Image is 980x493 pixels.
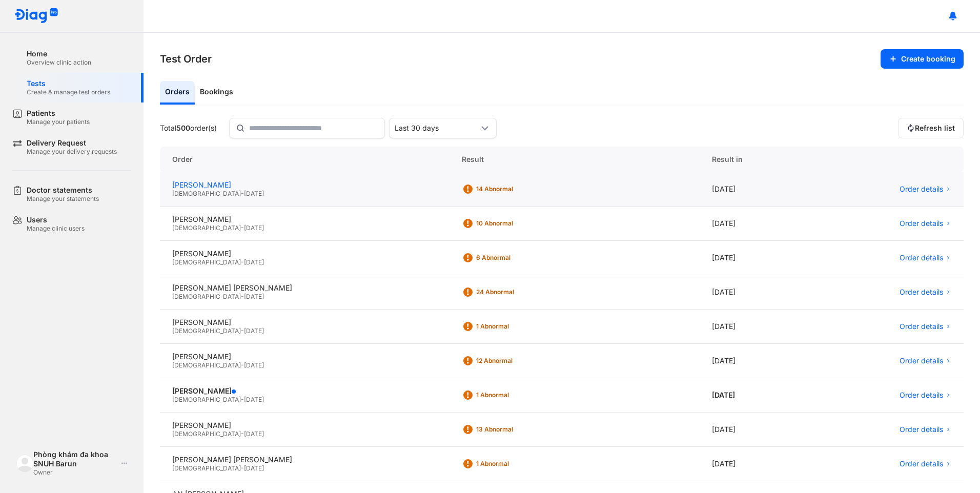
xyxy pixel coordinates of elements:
span: [DEMOGRAPHIC_DATA] [172,361,241,369]
img: logo [14,8,58,24]
div: [PERSON_NAME] [172,352,437,361]
div: [DATE] [700,413,810,447]
div: [PERSON_NAME] [PERSON_NAME] [172,283,437,293]
div: 1 Abnormal [476,460,558,468]
div: [DATE] [700,172,810,207]
div: Manage clinic users [27,224,85,233]
div: 6 Abnormal [476,254,558,262]
div: Create & manage test orders [27,88,110,96]
span: [DATE] [244,258,264,266]
div: 12 Abnormal [476,357,558,365]
div: Order [160,147,450,172]
span: - [241,224,244,232]
div: 10 Abnormal [476,219,558,228]
img: logo [16,455,33,471]
span: [DATE] [244,327,264,335]
div: [PERSON_NAME] [172,318,437,327]
span: - [241,327,244,335]
span: Order details [900,322,943,331]
div: [PERSON_NAME] [172,215,437,224]
div: Total order(s) [160,124,217,133]
span: - [241,293,244,300]
div: Last 30 days [395,124,479,133]
span: - [241,430,244,438]
span: Order details [900,287,943,297]
div: Manage your patients [27,118,90,126]
span: [DEMOGRAPHIC_DATA] [172,224,241,232]
div: Home [27,49,91,58]
div: [PERSON_NAME] [172,386,437,396]
span: [DATE] [244,464,264,472]
span: [DEMOGRAPHIC_DATA] [172,396,241,403]
div: Patients [27,109,90,118]
span: [DEMOGRAPHIC_DATA] [172,464,241,472]
div: Manage your statements [27,195,99,203]
span: [DEMOGRAPHIC_DATA] [172,190,241,197]
div: [PERSON_NAME] [172,180,437,190]
span: [DATE] [244,396,264,403]
div: [PERSON_NAME] [172,249,437,258]
div: 1 Abnormal [476,391,558,399]
span: - [241,258,244,266]
div: [DATE] [700,447,810,481]
div: [DATE] [700,310,810,344]
div: [DATE] [700,275,810,310]
span: 500 [176,124,190,132]
div: 24 Abnormal [476,288,558,296]
span: Order details [900,219,943,228]
span: [DEMOGRAPHIC_DATA] [172,430,241,438]
button: Create booking [881,49,964,69]
div: [DATE] [700,207,810,241]
div: Overview clinic action [27,58,91,67]
div: Bookings [195,81,238,105]
span: - [241,396,244,403]
div: Result [450,147,700,172]
span: [DATE] [244,224,264,232]
div: Tests [27,79,110,88]
span: [DATE] [244,430,264,438]
span: [DEMOGRAPHIC_DATA] [172,327,241,335]
div: 13 Abnormal [476,425,558,434]
div: Manage your delivery requests [27,148,117,156]
button: Refresh list [898,118,964,138]
div: [DATE] [700,344,810,378]
span: [DATE] [244,293,264,300]
span: [DATE] [244,190,264,197]
div: Orders [160,81,195,105]
div: 1 Abnormal [476,322,558,331]
div: [PERSON_NAME] [PERSON_NAME] [172,455,437,464]
span: - [241,361,244,369]
h3: Test Order [160,52,212,66]
div: [DATE] [700,378,810,413]
div: Result in [700,147,810,172]
span: Refresh list [915,124,955,133]
div: Doctor statements [27,186,99,195]
span: [DATE] [244,361,264,369]
span: [DEMOGRAPHIC_DATA] [172,258,241,266]
div: Phòng khám đa khoa SNUH Barun [33,450,117,468]
span: Order details [900,425,943,434]
span: Order details [900,253,943,262]
div: [PERSON_NAME] [172,421,437,430]
span: [DEMOGRAPHIC_DATA] [172,293,241,300]
span: - [241,190,244,197]
div: Users [27,215,85,224]
span: Order details [900,459,943,468]
span: Order details [900,391,943,400]
div: Owner [33,468,117,477]
div: 14 Abnormal [476,185,558,193]
span: Order details [900,356,943,365]
div: [DATE] [700,241,810,275]
span: Order details [900,184,943,194]
div: Delivery Request [27,138,117,148]
span: - [241,464,244,472]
